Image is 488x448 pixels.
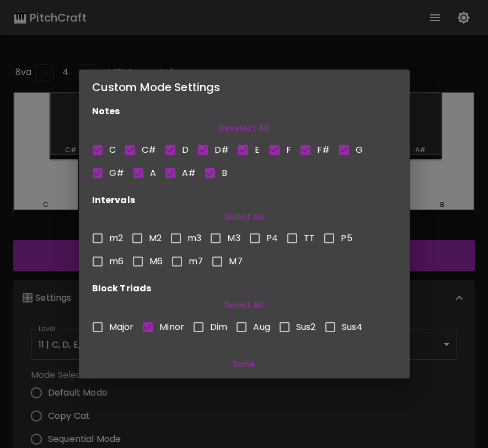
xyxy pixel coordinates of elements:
[182,143,189,157] span: D
[214,143,229,157] span: D#
[159,321,184,334] span: Minor
[304,232,315,245] span: TT
[149,232,162,245] span: M2
[253,321,270,334] span: Aug
[92,295,396,316] button: Select All
[189,255,203,268] span: m7
[341,232,352,245] span: P5
[142,143,156,157] span: C#
[296,321,316,334] span: Sus2
[255,143,260,157] span: E
[79,70,410,105] h2: Custom Mode Settings
[109,143,116,157] span: C
[222,167,227,180] span: B
[149,255,163,268] span: M6
[92,207,396,227] button: Select All
[229,255,242,268] span: M7
[109,321,134,334] span: Major
[83,354,405,375] button: Done
[182,167,196,180] span: A#
[227,232,240,245] span: M3
[92,105,120,118] strong: Notes
[92,118,396,138] button: Deselect All
[150,167,156,180] span: A
[109,255,124,268] span: m6
[266,232,278,245] span: P4
[109,232,123,245] span: m2
[356,143,363,157] span: G
[92,282,152,295] strong: Block Triads
[317,143,330,157] span: F#
[187,232,201,245] span: m3
[109,167,124,180] span: G#
[286,143,291,157] span: F
[210,321,227,334] span: Dim
[342,321,363,334] span: Sus4
[92,194,135,206] strong: Intervals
